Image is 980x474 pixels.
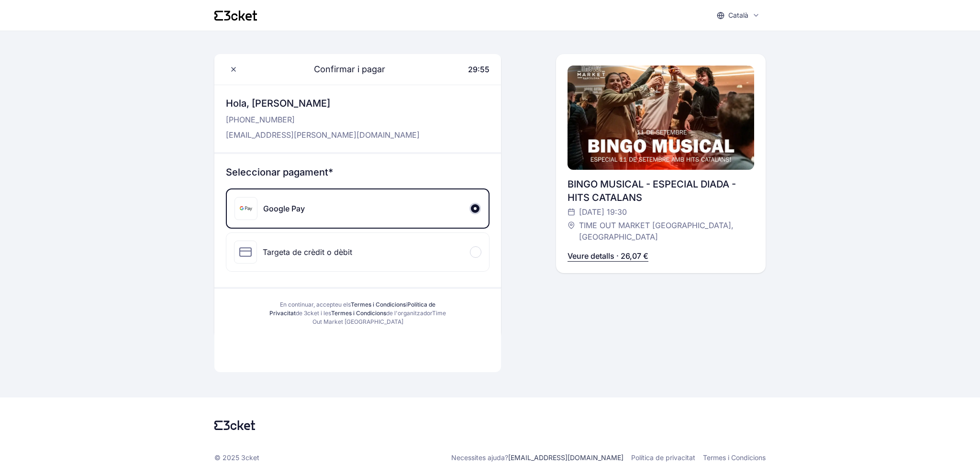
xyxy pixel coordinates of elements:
[631,453,695,463] a: Política de privacitat
[263,203,305,214] div: Google Pay
[579,206,627,218] span: [DATE] 19:30
[331,309,386,317] a: Termes i Condicions
[568,177,754,204] div: BINGO MUSICAL - ESPECIAL DIADA - HITS CATALANS
[468,65,490,74] span: 29:55
[226,338,490,361] iframe: Campo de entrada seguro del botón de pago
[226,129,420,141] p: [EMAIL_ADDRESS][PERSON_NAME][DOMAIN_NAME]
[302,63,385,76] span: Confirmar i pagar
[263,246,352,258] div: Targeta de crèdit o dèbit
[703,453,766,463] a: Termes i Condicions
[226,114,420,125] p: [PHONE_NUMBER]
[728,11,748,20] p: Català
[451,453,624,463] p: Necessites ajuda?
[508,453,624,462] a: [EMAIL_ADDRESS][DOMAIN_NAME]
[268,300,447,326] div: En continuar, accepteu els i de 3cket i les de l'organitzador
[351,301,406,308] a: Termes i Condicions
[568,250,648,262] p: Veure detalls · 26,07 €
[214,453,259,463] p: © 2025 3cket
[226,165,490,179] h3: Seleccionar pagament*
[226,97,420,110] h3: Hola, [PERSON_NAME]
[579,220,745,243] span: TIME OUT MARKET [GEOGRAPHIC_DATA], [GEOGRAPHIC_DATA]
